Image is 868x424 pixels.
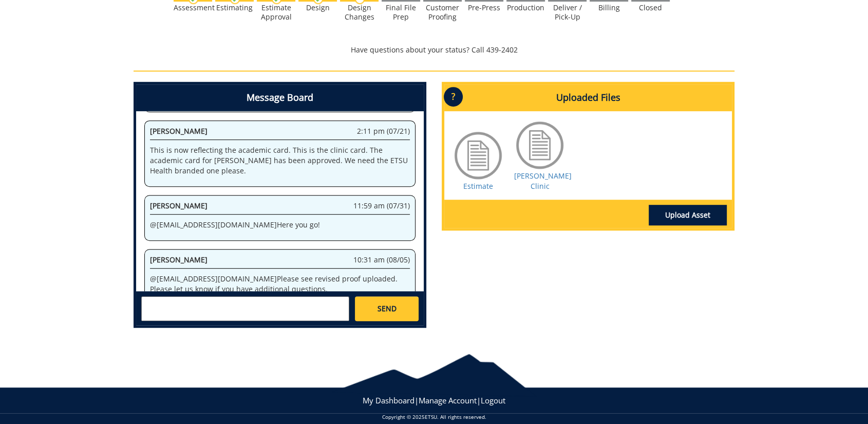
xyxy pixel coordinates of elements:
div: Estimating [215,3,254,12]
a: ETSU [425,413,437,420]
div: Closed [631,3,670,12]
div: Design Changes [340,3,379,22]
p: Have questions about your status? Call 439-2402 [134,45,734,55]
span: [PERSON_NAME] [150,255,207,264]
div: Final File Prep [382,3,420,22]
h4: Message Board [136,84,424,111]
h4: Uploaded Files [444,84,732,111]
div: Production [506,3,545,12]
a: Upload Asset [649,205,727,225]
a: Logout [481,395,505,405]
a: Manage Account [419,395,477,405]
div: Customer Proofing [423,3,462,22]
div: Pre-Press [465,3,503,12]
span: [PERSON_NAME] [150,126,207,136]
span: 2:11 pm (07/21) [357,126,410,136]
span: 11:59 am (07/31) [353,201,410,211]
p: This is now reflecting the academic card. This is the clinic card. The academic card for [PERSON_... [150,145,410,176]
span: [PERSON_NAME] [150,201,207,210]
p: ? [444,87,463,107]
a: SEND [355,296,419,321]
a: Estimate [463,181,493,191]
a: [PERSON_NAME] Clinic [514,171,572,191]
p: @ [EMAIL_ADDRESS][DOMAIN_NAME] Please see revised proof uploaded. Please let us know if you have ... [150,274,410,294]
span: 10:31 am (08/05) [353,255,410,265]
a: My Dashboard [363,395,414,405]
div: Assessment [174,3,212,12]
textarea: messageToSend [141,296,349,321]
div: Billing [590,3,628,12]
div: Deliver / Pick-Up [548,3,587,22]
div: Estimate Approval [257,3,295,22]
span: SEND [377,304,396,314]
p: @ [EMAIL_ADDRESS][DOMAIN_NAME] Here you go! [150,220,410,230]
div: Design [298,3,337,12]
